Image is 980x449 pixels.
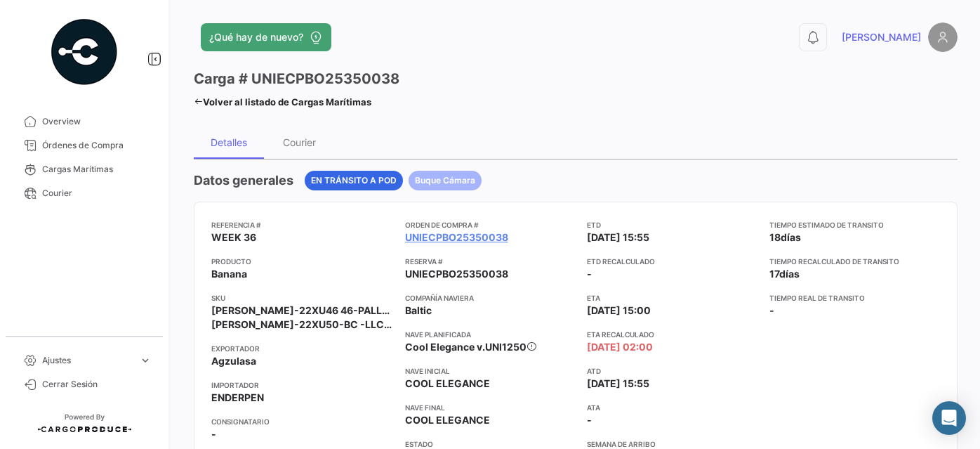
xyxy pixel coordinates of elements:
span: Courier [42,187,152,200]
span: 17 [769,268,779,280]
div: Abrir Intercom Messenger [932,401,966,435]
span: Banana [211,267,247,281]
div: Courier [283,136,316,148]
button: ¿Qué hay de nuevo? [201,23,331,51]
app-card-info-title: Importador [211,379,394,391]
span: expand_more [139,354,152,367]
app-card-info-title: Referencia # [211,219,394,230]
app-card-info-title: Exportador [211,343,394,354]
app-card-info-title: Nave planificada [405,329,576,340]
app-card-info-title: Reserva # [405,256,576,267]
span: días [779,268,800,280]
span: ENDERPEN [211,391,264,405]
span: Buque Cámara [415,174,475,187]
img: placeholder-user.png [928,22,958,52]
span: Cerrar Sesión [42,378,152,391]
span: [DATE] 15:00 [587,304,651,318]
span: Agzulasa [211,354,256,368]
span: Cool Elegance v.UNI1250 [405,341,527,353]
h4: Datos generales [194,171,293,190]
app-card-info-title: ATA [587,402,758,413]
app-card-info-title: Orden de Compra # [405,219,576,230]
span: Ajustes [42,354,133,367]
a: Cargas Marítimas [11,157,157,181]
app-card-info-title: ETA [587,292,758,304]
app-card-info-title: ETA Recalculado [587,329,758,340]
span: Cargas Marítimas [42,163,152,176]
a: Volver al listado de Cargas Marítimas [194,92,371,112]
app-card-info-title: ETD [587,219,758,230]
app-card-info-title: Compañía naviera [405,292,576,304]
app-card-info-title: Producto [211,256,394,267]
span: [DATE] 02:00 [587,340,653,354]
span: - [587,413,592,427]
app-card-info-title: Tiempo real de transito [769,292,941,304]
span: COOL ELEGANCE [405,413,490,427]
span: - [587,268,592,280]
app-card-info-title: ETD Recalculado [587,256,758,267]
app-card-info-title: ATD [587,365,758,377]
span: 18 [769,231,781,243]
span: [DATE] 15:55 [587,230,649,245]
span: [DATE] 15:55 [587,377,649,391]
app-card-info-title: Tiempo estimado de transito [769,219,941,230]
app-card-info-title: Nave final [405,402,576,413]
app-card-info-title: SKU [211,292,394,304]
app-card-info-title: Tiempo recalculado de transito [769,256,941,267]
a: UNIECPBO25350038 [405,230,508,245]
app-card-info-title: Nave inicial [405,365,576,377]
span: - [769,304,774,316]
a: Órdenes de Compra [11,134,157,157]
span: ¿Qué hay de nuevo? [209,30,303,44]
span: [PERSON_NAME]-22XU46 46-PALLET LLC TEALINE [211,304,394,318]
span: - [211,427,216,441]
span: días [781,231,801,243]
span: UNIECPBO25350038 [405,267,508,281]
span: [PERSON_NAME]-22XU50-BC -LLC TEALINE PALLET [211,318,394,332]
a: Courier [11,181,157,205]
span: COOL ELEGANCE [405,377,490,391]
a: Overview [11,110,157,134]
span: Overview [42,115,152,128]
div: Detalles [211,136,247,148]
span: Órdenes de Compra [42,139,152,152]
span: Baltic [405,304,432,318]
span: En tránsito a POD [311,174,397,187]
span: WEEK 36 [211,230,256,245]
app-card-info-title: Consignatario [211,416,394,427]
span: [PERSON_NAME] [842,30,921,44]
img: powered-by.png [49,17,119,87]
h3: Carga # UNIECPBO25350038 [194,69,399,89]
